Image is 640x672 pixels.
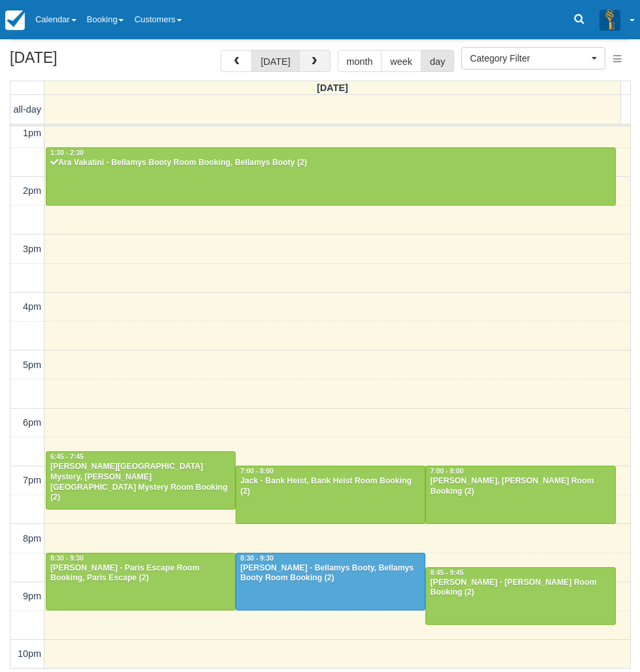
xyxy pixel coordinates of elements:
a: 6:45 - 7:45[PERSON_NAME][GEOGRAPHIC_DATA] Mystery, [PERSON_NAME][GEOGRAPHIC_DATA] Mystery Room Bo... [46,451,236,509]
div: [PERSON_NAME][GEOGRAPHIC_DATA] Mystery, [PERSON_NAME][GEOGRAPHIC_DATA] Mystery Room Booking (2) [50,462,232,504]
a: 8:30 - 9:30[PERSON_NAME] - Paris Escape Room Booking, Paris Escape (2) [46,553,236,610]
div: [PERSON_NAME] - Paris Escape Room Booking, Paris Escape (2) [50,563,232,584]
span: 2pm [23,185,41,196]
div: Ara Vakatini - Bellamys Booty Room Booking, Bellamys Booty (2) [50,158,612,168]
span: all-day [14,104,41,115]
span: [DATE] [317,83,348,93]
button: [DATE] [251,50,299,72]
img: checkfront-main-nav-mini-logo.png [5,10,25,30]
div: [PERSON_NAME], [PERSON_NAME] Room Booking (2) [429,476,611,497]
a: 8:45 - 9:45[PERSON_NAME] - [PERSON_NAME] Room Booking (2) [425,567,615,625]
a: 8:30 - 9:30[PERSON_NAME] - Bellamys Booty, Bellamys Booty Room Booking (2) [236,553,425,610]
span: 1:30 - 2:30 [50,149,84,157]
span: 8pm [23,533,41,544]
button: Category Filter [461,47,605,69]
span: 8:45 - 9:45 [430,569,463,576]
span: 3pm [23,244,41,254]
div: [PERSON_NAME] - [PERSON_NAME] Room Booking (2) [429,578,611,599]
h2: [DATE] [10,50,175,74]
span: 7:00 - 8:00 [430,468,463,475]
span: 5pm [23,360,41,370]
img: A3 [599,9,620,30]
span: 9pm [23,591,41,601]
span: 10pm [18,648,41,659]
span: 6:45 - 7:45 [50,453,84,460]
div: Jack - Bank Heist, Bank Heist Room Booking (2) [240,476,421,497]
a: 1:30 - 2:30Ara Vakatini - Bellamys Booty Room Booking, Bellamys Booty (2) [46,147,616,205]
span: 1pm [23,128,41,138]
span: 4pm [23,301,41,312]
span: 8:30 - 9:30 [50,555,84,562]
button: week [381,50,421,72]
span: 7pm [23,475,41,485]
a: 7:00 - 8:00[PERSON_NAME], [PERSON_NAME] Room Booking (2) [425,466,615,523]
span: 8:30 - 9:30 [240,555,274,562]
span: 7:00 - 8:00 [240,468,274,475]
div: [PERSON_NAME] - Bellamys Booty, Bellamys Booty Room Booking (2) [240,563,421,584]
button: day [421,50,454,72]
a: 7:00 - 8:00Jack - Bank Heist, Bank Heist Room Booking (2) [236,466,425,523]
span: Category Filter [470,52,588,65]
button: month [338,50,382,72]
span: 6pm [23,417,41,428]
